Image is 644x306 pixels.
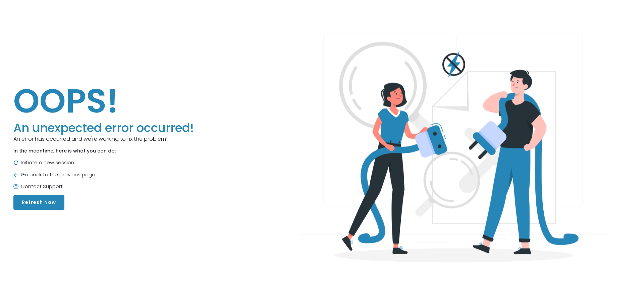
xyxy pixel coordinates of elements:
p: In the meantime, here is what you can do: [13,147,194,155]
h3: An unexpected error occurred! [13,121,194,135]
h1: OOPS! [13,81,194,121]
p: Initiate a new session. [13,159,194,167]
p: Contact Support. [13,183,194,190]
button: Refresh Now [13,195,64,210]
p: Go back to the previous page. [13,171,194,179]
p: An error has occurred and we're working to fix the problem! [13,135,194,143]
